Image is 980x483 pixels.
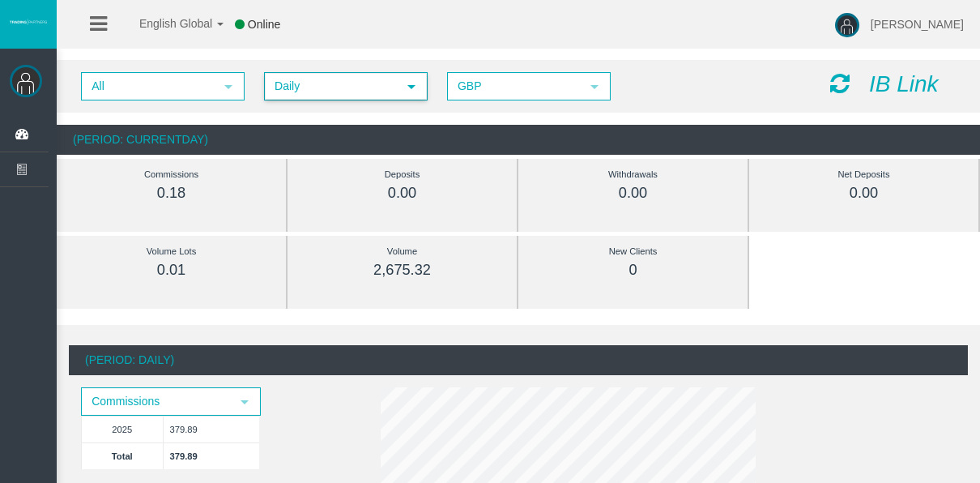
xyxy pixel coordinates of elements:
[248,18,280,31] span: Online
[82,442,164,469] td: Total
[324,165,480,184] div: Deposits
[8,19,49,25] img: logo.svg
[69,345,968,375] div: (Period: Daily)
[163,442,259,469] td: 379.89
[324,184,480,203] div: 0.00
[93,165,249,184] div: Commissions
[83,389,230,414] span: Commissions
[449,74,580,99] span: GBP
[555,261,711,280] div: 0
[83,74,214,99] span: All
[405,80,418,93] span: select
[555,165,711,184] div: Withdrawals
[118,17,212,30] span: English Global
[869,71,939,96] i: IB Link
[555,184,711,203] div: 0.00
[222,80,235,93] span: select
[835,13,859,37] img: user-image
[830,72,850,95] i: Reload Dashboard
[93,261,249,280] div: 0.01
[324,261,480,280] div: 2,675.32
[93,242,249,261] div: Volume Lots
[324,242,480,261] div: Volume
[786,165,942,184] div: Net Deposits
[555,242,711,261] div: New Clients
[57,125,980,155] div: (Period: CurrentDay)
[93,184,249,203] div: 0.18
[786,184,942,203] div: 0.00
[266,74,397,99] span: Daily
[871,18,964,31] span: [PERSON_NAME]
[588,80,601,93] span: select
[82,416,164,442] td: 2025
[163,416,259,442] td: 379.89
[238,395,251,408] span: select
